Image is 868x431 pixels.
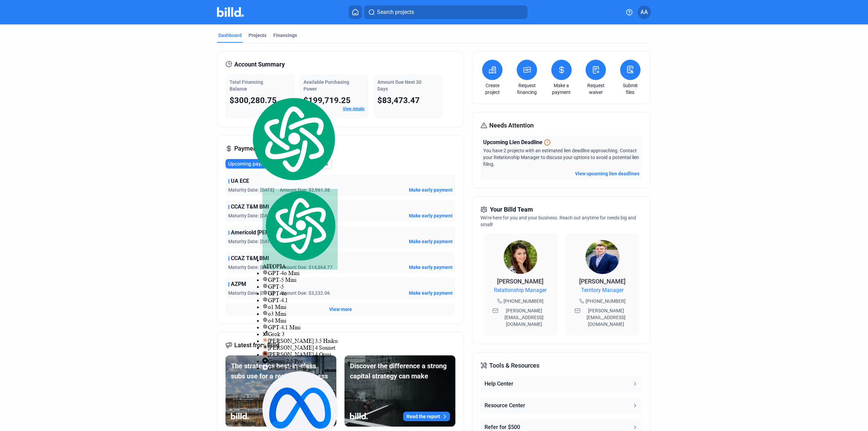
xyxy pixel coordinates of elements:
[618,82,642,96] a: Submit files
[262,337,338,344] div: [PERSON_NAME] 3.5 Haiku
[497,278,544,285] span: [PERSON_NAME]
[262,317,338,324] div: o4 Mini
[262,303,268,309] img: gpt-black.svg
[228,212,274,219] span: Maturity Date: [DATE]
[262,283,338,290] div: GPT-5
[364,5,528,19] button: Search projects
[230,96,277,105] span: $300,280.75
[262,365,338,371] div: Gemini 2.5 Flash
[485,401,525,410] div: Resource Center
[228,290,274,296] span: Maturity Date: [DATE]
[262,358,268,363] img: gemini-15-pro.svg
[262,189,338,270] div: AITOPIA
[231,254,269,262] span: CCAZ T&M BMI
[409,264,453,271] button: Make early payment
[640,8,648,16] span: AA
[262,290,268,295] img: gpt-black.svg
[262,317,268,322] img: gpt-black.svg
[575,170,639,177] button: View upcoming lien deadlines
[350,361,450,381] div: Discover the difference a strong capital strategy can make
[584,82,608,96] a: Request waiver
[480,82,504,96] a: Create project
[231,280,246,288] span: AZPM
[234,340,279,350] span: Latest from Billd
[225,159,288,169] button: Upcoming payments due
[273,32,297,39] div: Financings
[262,276,338,283] div: GPT-5 Mini
[500,307,549,328] span: [PERSON_NAME][EMAIL_ADDRESS][DOMAIN_NAME]
[485,380,513,388] div: Help Center
[262,324,268,329] img: gpt-black.svg
[490,205,533,214] span: Your Billd Team
[586,240,619,274] img: Territory Manager
[249,96,338,182] img: logo.svg
[262,290,338,297] div: GPT-4o
[228,238,274,245] span: Maturity Date: [DATE]
[409,212,453,219] button: Make early payment
[637,5,651,19] button: AA
[377,79,421,92] span: Amount Due Next 30 Days
[262,351,268,356] img: claude-35-opus.svg
[231,229,315,237] span: Americold [PERSON_NAME] Fence
[409,290,453,296] button: Make early payment
[228,264,274,271] span: Maturity Date: [DATE]
[582,307,631,328] span: [PERSON_NAME][EMAIL_ADDRESS][DOMAIN_NAME]
[262,303,338,310] div: o1 Mini
[262,283,268,289] img: gpt-black.svg
[550,82,573,96] a: Make a payment
[579,278,626,285] span: [PERSON_NAME]
[480,376,642,392] button: Help Center
[262,297,268,302] img: gpt-black.svg
[480,215,636,227] span: We're here for you and your business. Reach out anytime for needs big and small!
[262,351,338,358] div: [PERSON_NAME] 4 Opus
[231,361,331,381] div: The strategies best-in-class subs use for a resilient business
[586,298,626,305] span: [PHONE_NUMBER]
[228,187,274,193] span: Maturity Date: [DATE]
[218,32,242,39] div: Dashboard
[262,358,338,365] div: Gemini 2.5 Pro
[403,412,450,421] button: Read the report
[262,331,338,337] div: Grok 3
[262,270,268,275] img: gpt-black.svg
[230,79,263,92] span: Total Financing Balance
[231,177,249,185] span: UA ECE
[228,160,285,167] span: Upcoming payments due
[489,361,539,370] span: Tools & Resources
[262,189,338,262] img: logo.svg
[262,276,268,282] img: gpt-black.svg
[262,270,338,276] div: GPT-4o Mini
[262,365,268,370] img: gemini-20-flash.svg
[515,82,539,96] a: Request financing
[581,286,624,294] span: Territory Manager
[489,121,534,130] span: Needs Attention
[249,32,267,39] div: Projects
[262,310,338,317] div: o3 Mini
[234,144,281,153] span: Payment Activity
[494,286,547,294] span: Relationship Manager
[262,324,338,331] div: GPT-4.1 Mini
[303,79,349,92] span: Available Purchasing Power
[377,8,414,16] span: Search projects
[329,306,352,313] button: View more
[343,106,364,111] a: View details
[262,337,268,343] img: claude-35-haiku.svg
[217,7,244,17] img: Billd Company Logo
[483,138,542,146] span: Upcoming Lien Deadline
[409,238,453,245] button: Make early payment
[483,148,639,167] span: You have 2 projects with an estimated lien deadline approaching. Contact your Relationship Manage...
[262,344,338,351] div: [PERSON_NAME] 4 Sonnet
[377,96,420,105] span: $83,473.47
[262,344,268,350] img: claude-35-sonnet.svg
[231,203,269,211] span: CCAZ T&M BMI
[480,397,642,414] button: Resource Center
[409,187,453,193] button: Make early payment
[234,60,285,69] span: Account Summary
[262,297,338,303] div: GPT-4.1
[504,298,544,305] span: [PHONE_NUMBER]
